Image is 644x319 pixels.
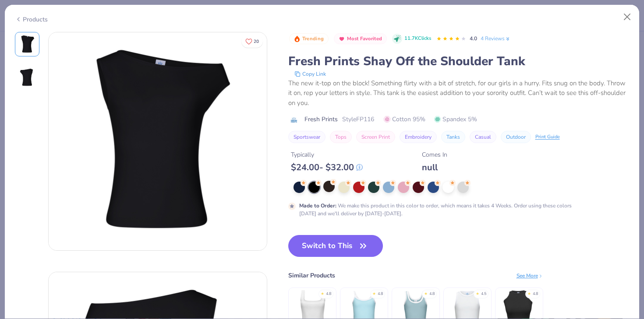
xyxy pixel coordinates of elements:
button: copy to clipboard [292,70,329,78]
button: Sportswear [288,131,326,143]
button: Badge Button [289,33,329,45]
span: Trending [302,36,324,41]
div: Products [15,15,48,24]
span: Fresh Prints [304,115,338,124]
div: 4.5 [481,291,486,297]
div: 4.8 [533,291,538,297]
button: Like [241,35,263,48]
img: brand logo [288,116,300,123]
img: Back [17,67,38,88]
span: Cotton 95% [384,115,425,124]
div: The new it-top on the block! Something flirty with a bit of stretch, for our girls in a hurry. Fi... [288,78,630,108]
img: Front [49,32,267,250]
button: Tanks [441,131,465,143]
button: Embroidery [400,131,437,143]
strong: Made to Order : [299,202,336,209]
div: $ 24.00 - $ 32.00 [291,162,363,173]
div: 4.8 [429,291,435,297]
button: Screen Print [356,131,395,143]
button: Outdoor [501,131,531,143]
div: 4.8 [378,291,383,297]
div: We make this product in this color to order, which means it takes 4 Weeks. Order using these colo... [299,202,589,217]
button: Close [619,9,636,25]
div: null [422,162,447,173]
div: ★ [372,291,376,294]
div: 4.8 [326,291,331,297]
button: Tops [330,131,352,143]
div: Similar Products [288,271,335,280]
span: Spandex 5% [434,115,477,124]
span: 20 [254,39,259,44]
div: See More [517,272,543,280]
div: ★ [424,291,428,294]
a: 4 Reviews [481,35,511,42]
span: 4.0 [470,35,477,42]
span: Style FP116 [342,115,374,124]
div: Fresh Prints Shay Off the Shoulder Tank [288,53,630,70]
img: Trending sort [294,35,301,42]
div: Comes In [422,150,447,159]
div: Typically [291,150,363,159]
div: ★ [476,291,479,294]
div: 4.0 Stars [436,32,466,46]
div: ★ [321,291,324,294]
button: Badge Button [334,33,387,45]
button: Switch to This [288,235,383,257]
span: Most Favorited [347,36,382,41]
button: Casual [470,131,496,143]
img: Most Favorited sort [338,35,345,42]
span: 11.7K Clicks [404,35,431,42]
img: Front [17,34,38,55]
div: ★ [527,291,531,294]
div: Print Guide [535,133,560,141]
